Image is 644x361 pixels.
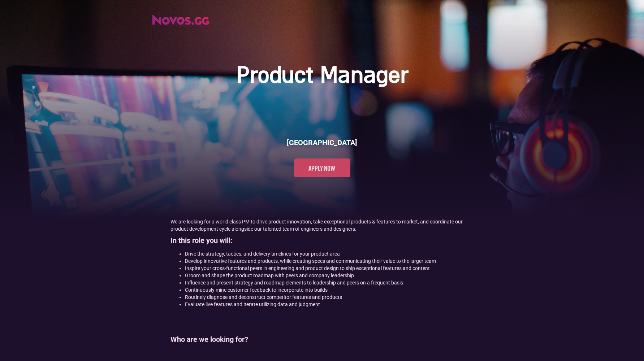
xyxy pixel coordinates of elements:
a: Apply now [294,158,350,177]
li: Groom and shape the product roadmap with peers and company leadership [185,272,474,279]
li: Evaluate live features and iterate utilizing data and judgment [185,301,474,308]
li: Continuously mine customer feedback to incorporate into builds [185,286,474,293]
li: Influence and present strategy and roadmap elements to leadership and peers on a frequent basis [185,279,474,286]
h1: Product Manager [236,62,408,91]
strong: Who are we looking for? [170,335,248,344]
p: ‍ [170,349,474,356]
li: Develop innovative features and products, while creating specs and communicating their value to t... [185,257,474,265]
p: We are looking for a world class PM to drive product innovation, take exceptional products & feat... [170,218,474,232]
h6: [GEOGRAPHIC_DATA] [287,138,357,148]
li: Routinely diagnose and deconstruct competitor features and products [185,293,474,301]
p: ‍ [170,312,474,319]
li: Drive the strategy, tactics, and delivery timelines for your product area [185,250,474,257]
strong: In this role you will: [170,236,233,245]
li: Inspire your cross-functional peers in engineering and product design to ship exceptional feature... [185,265,474,272]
